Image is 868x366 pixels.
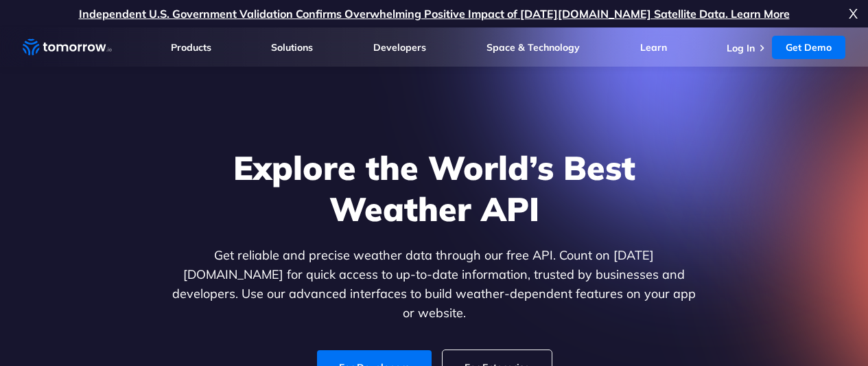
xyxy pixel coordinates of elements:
[171,41,211,54] a: Products
[373,41,426,54] a: Developers
[169,246,699,323] p: Get reliable and precise weather data through our free API. Count on [DATE][DOMAIN_NAME] for quic...
[169,147,699,229] h1: Explore the World’s Best Weather API
[23,37,112,58] a: Home link
[486,41,580,54] a: Space & Technology
[271,41,313,54] a: Solutions
[79,7,790,21] a: Independent U.S. Government Validation Confirms Overwhelming Positive Impact of [DATE][DOMAIN_NAM...
[772,36,845,59] a: Get Demo
[640,41,667,54] a: Learn
[727,42,755,54] a: Log In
